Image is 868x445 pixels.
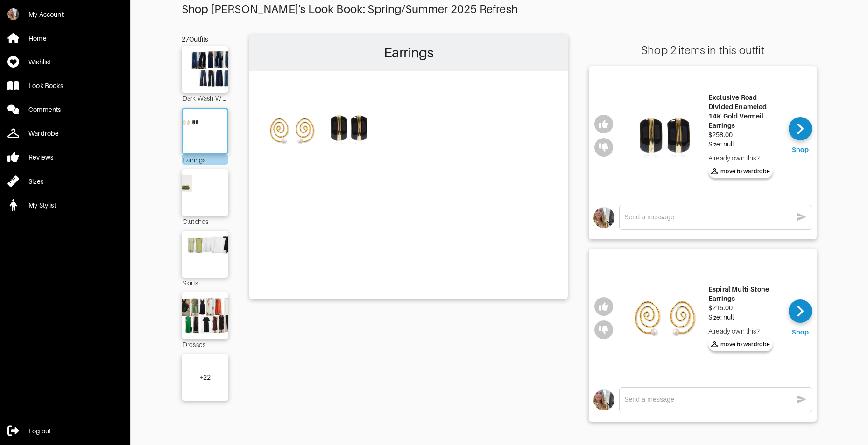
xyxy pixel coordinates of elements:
[792,327,809,337] div: Shop
[178,297,232,334] img: Outfit Dresses
[180,114,229,148] img: Outfit Earrings
[28,57,50,67] div: Wishlist
[28,34,47,43] div: Home
[178,236,232,273] img: Outfit Skirts
[789,299,812,337] a: Shop
[708,139,782,149] div: Size: null
[792,145,809,154] div: Shop
[254,76,563,293] img: Outfit Earrings
[182,93,228,103] div: Dark Wash Wide-Leg Jeans
[626,256,704,380] img: Espiral Multi-Stone Earrings
[708,337,773,351] button: move to wardrobe
[182,339,228,349] div: Dresses
[711,167,770,175] span: move to wardrobe
[28,81,63,90] div: Look Books
[593,389,614,410] img: avatar
[182,35,228,44] div: 27 Outfits
[708,153,782,163] div: Already own this?
[178,174,232,211] img: Outfit Clutches
[708,313,782,322] div: Size: null
[178,51,232,88] img: Outfit Dark Wash Wide-Leg Jeans
[711,340,770,348] span: move to wardrobe
[626,73,704,198] img: Exclusive Road Divided Enameled 14K Gold Vermeil Earrings
[708,303,782,313] div: $215.00
[7,8,19,20] img: xWemDYNAqtuhRT7mQ8QZfc8g
[789,117,812,154] a: Shop
[28,10,64,19] div: My Account
[28,426,51,436] div: Log out
[254,39,563,66] h2: Earrings
[589,44,817,57] div: Shop 2 items in this outfit
[708,327,782,336] div: Already own this?
[593,207,614,228] img: avatar
[182,216,228,226] div: Clutches
[182,3,817,16] div: Shop [PERSON_NAME]'s Look Book: Spring/Summer 2025 Refresh
[182,154,228,165] div: Earrings
[28,105,61,114] div: Comments
[28,177,43,186] div: Sizes
[708,93,782,130] div: Exclusive Road Divided Enameled 14K Gold Vermeil Earrings
[28,153,53,162] div: Reviews
[182,278,228,288] div: Skirts
[708,285,782,303] div: Espiral Multi-Stone Earrings
[199,373,211,382] div: + 22
[28,129,59,138] div: Wardrobe
[28,201,56,210] div: My Stylist
[708,164,773,178] button: move to wardrobe
[708,130,782,139] div: $258.00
